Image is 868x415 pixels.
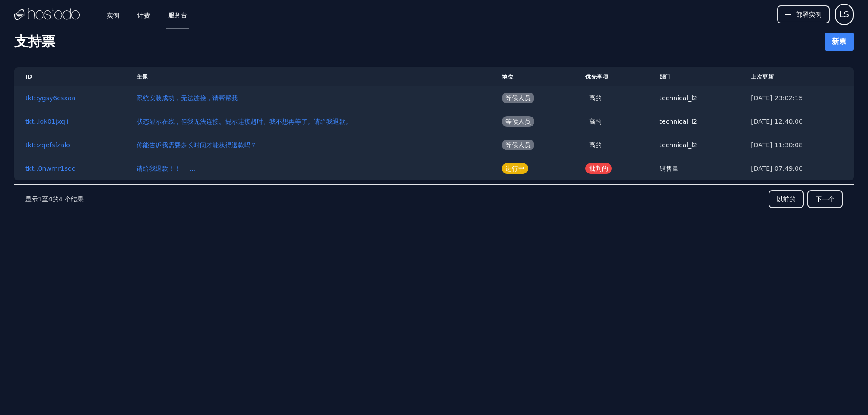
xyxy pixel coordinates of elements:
font: 进行中 [505,165,524,172]
font: 1 [38,196,42,203]
button: 以前的 [769,190,804,208]
img: 标识 [14,8,80,21]
font: 地位 [502,74,513,80]
button: 用户菜单 [835,4,854,25]
font: 高的 [589,94,602,102]
nav: 分页 [14,184,854,214]
font: 结果 [71,196,84,203]
font: 部门 [660,74,671,80]
font: [DATE] 11:30:08 [751,141,803,149]
font: 部署实例 [796,11,821,18]
font: technical_l2 [660,141,697,149]
button: 部署实例 [777,5,830,23]
font: 的 [52,196,59,203]
font: 等候人员 [505,94,531,102]
font: 上次更新 [751,74,774,80]
a: 你能告诉我需要多长时间才能获得退款吗？ [137,141,257,149]
font: 支持票 [14,33,55,49]
font: LS [840,9,849,19]
font: 新票 [832,37,846,46]
a: tkt::ygsy6csxaa [25,94,75,102]
font: 计费 [137,12,150,19]
a: tkt::lok01jxqii [25,118,69,125]
a: 状态显示在线，但我无法连接。提示连接超时。我不想再等了。请给我退款。 [137,118,352,125]
font: 销售量 [660,165,679,172]
font: 高的 [589,118,602,125]
font: technical_l2 [660,118,697,125]
font: [DATE] 23:02:15 [751,94,803,102]
font: 4 [48,196,52,203]
font: 优先事项 [585,74,608,80]
a: 请给我退款！！！ ... [137,165,195,172]
font: ID [25,74,33,80]
font: [DATE] 07:49:00 [751,165,803,172]
a: tkt::zqefsfzalo [25,141,70,149]
a: 新票 [825,33,854,51]
font: 4 个 [59,196,71,203]
font: 高的 [589,141,602,149]
font: 至 [42,196,48,203]
font: [DATE] 12:40:00 [751,118,803,125]
font: 服务台 [168,11,187,19]
font: 等候人员 [505,118,531,125]
font: 实例 [107,12,119,19]
font: technical_l2 [660,94,697,102]
a: tkt::0nwrnr1sdd [25,165,76,172]
font: 显示 [25,196,38,203]
font: 下一个 [816,196,835,203]
button: 下一个 [807,190,843,208]
font: 等候人员 [505,141,531,149]
font: 批判的 [589,165,608,172]
font: 以前的 [777,196,796,203]
font: 主题 [137,74,148,80]
a: 系统安装成功，无法连接，请帮帮我 [137,94,238,102]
